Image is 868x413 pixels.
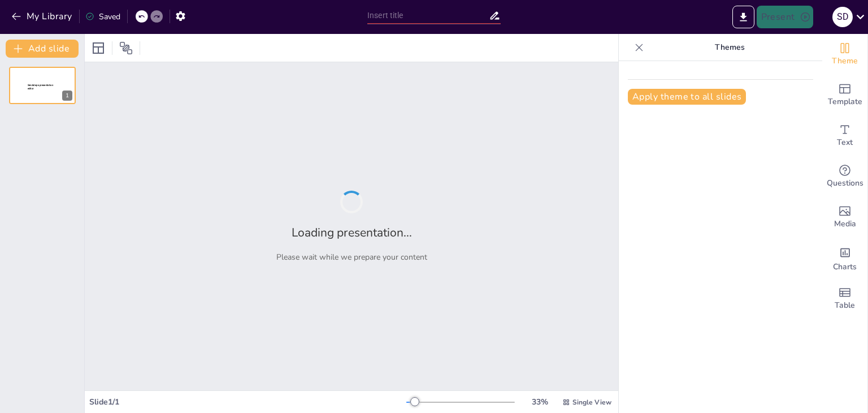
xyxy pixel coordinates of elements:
span: Single View [572,398,611,407]
div: S d [832,7,853,27]
div: Add charts and graphs [822,238,867,278]
div: 1 [9,67,76,104]
button: Apply theme to all slides [628,89,746,105]
span: Table [835,299,855,312]
div: Change the overall theme [822,34,867,75]
button: S d [832,6,853,28]
div: Get real-time input from your audience [822,156,867,197]
button: My Library [8,7,77,25]
button: Present [757,6,813,28]
div: 1 [62,91,72,101]
input: Insert title [367,7,489,24]
p: Themes [648,34,811,61]
div: Add text boxes [822,115,867,156]
div: Add a table [822,278,867,319]
div: Add ready made slides [822,75,867,115]
h2: Loading presentation... [292,225,412,240]
p: Please wait while we prepare your content [276,252,427,263]
span: Media [834,218,856,230]
div: Add images, graphics, shapes or video [822,197,867,238]
button: Export to PowerPoint [732,6,754,28]
span: Sendsteps presentation editor [28,84,53,90]
button: Add slide [6,40,79,58]
span: Position [119,41,133,55]
span: Questions [827,177,863,190]
span: Template [828,96,862,108]
div: Saved [85,11,120,22]
div: 33 % [526,397,553,407]
div: Slide 1 / 1 [89,397,406,407]
span: Charts [833,261,857,273]
span: Theme [832,55,858,67]
span: Text [837,136,853,149]
div: Layout [89,39,107,57]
